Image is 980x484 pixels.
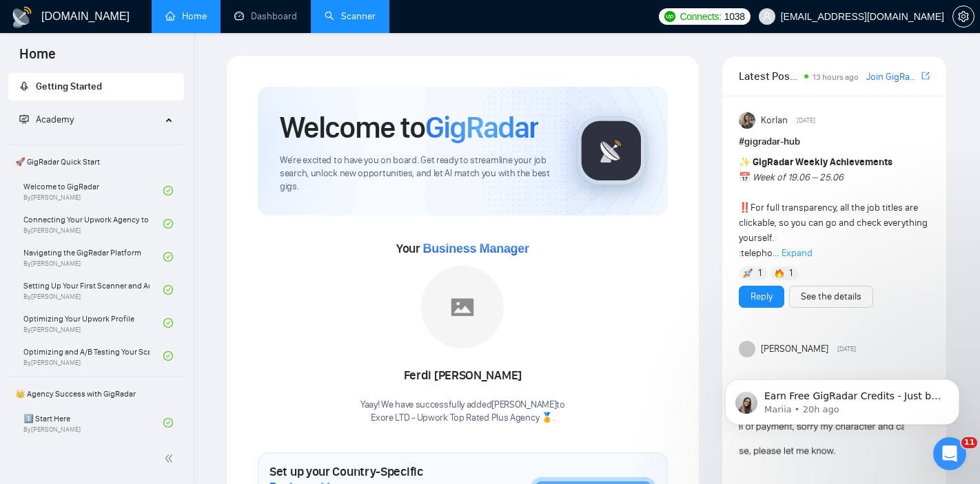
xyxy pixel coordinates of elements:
button: Reply [739,286,784,308]
span: user [762,12,772,21]
a: Optimizing Your Upwork ProfileBy[PERSON_NAME] [23,308,163,338]
a: See the details [801,289,861,304]
iframe: Intercom notifications message [704,350,980,447]
span: GigRadar [425,109,538,146]
span: Expand [782,247,813,259]
a: searchScanner [325,10,376,22]
iframe: Intercom live chat [933,437,966,470]
a: Navigating the GigRadar PlatformBy[PERSON_NAME] [23,242,163,272]
span: [DATE] [797,114,815,127]
span: 🚀 GigRadar Quick Start [10,148,183,176]
span: Academy [36,114,74,125]
a: Setting Up Your First Scanner and Auto-BidderBy[PERSON_NAME] [23,275,163,305]
span: setting [953,11,974,22]
span: We're excited to have you on board. Get ready to streamline your job search, unlock new opportuni... [280,154,555,193]
strong: GigRadar Weekly Achievements [753,156,892,168]
span: ‼️ [739,202,751,213]
span: 1038 [724,9,745,24]
img: upwork-logo.png [664,11,675,22]
li: Getting Started [8,73,184,101]
span: check-circle [163,418,173,428]
a: export [921,70,930,83]
a: Optimizing and A/B Testing Your Scanner for Better ResultsBy[PERSON_NAME] [23,341,163,371]
span: Business Manager [422,242,529,255]
span: 1 [758,266,762,280]
button: See the details [789,286,873,308]
a: dashboardDashboard [234,10,297,22]
span: 👑 Agency Success with GigRadar [10,380,183,408]
a: setting [952,11,974,22]
span: Korlan [761,113,788,128]
a: Connecting Your Upwork Agency to GigRadarBy[PERSON_NAME] [23,209,163,239]
img: gigradar-logo.png [577,116,646,185]
a: Welcome to GigRadarBy[PERSON_NAME] [23,176,163,206]
span: export [921,70,930,81]
span: 11 [961,437,977,448]
a: homeHome [165,10,207,22]
span: [PERSON_NAME] [761,341,828,357]
span: check-circle [163,219,173,229]
span: Home [8,44,67,73]
img: logo [11,6,33,28]
span: check-circle [163,318,173,328]
h1: Welcome to [280,109,538,146]
span: double-left [164,452,178,465]
a: Reply [751,289,773,304]
span: rocket [19,81,29,91]
span: check-circle [163,351,173,361]
em: Week of 19.06 – 25.06 [753,171,844,183]
img: 🚀 [743,269,753,278]
img: Korlan [739,112,755,129]
a: 1️⃣ Start HereBy[PERSON_NAME] [23,408,163,438]
div: Yaay! We have successfully added [PERSON_NAME] to [360,399,565,425]
a: Join GigRadar Slack Community [866,70,919,85]
span: check-circle [163,252,173,262]
span: Connects: [680,9,721,24]
span: Academy [19,114,74,125]
button: setting [952,6,974,28]
h1: # gigradar-hub [739,134,930,149]
span: [DATE] [837,343,856,355]
span: Latest Posts from the GigRadar Community [739,67,800,85]
span: 1 [789,266,793,280]
span: 📅 [739,171,751,183]
span: check-circle [163,285,173,295]
span: Getting Started [36,81,102,92]
span: For full transparency, all the job titles are clickable, so you can go and check everything yours... [739,156,928,259]
p: Exore LTD - Upwork Top Rated Plus Agency 🏅 . [360,412,565,425]
img: 🔥 [775,269,784,278]
span: check-circle [163,186,173,196]
span: ✨ [739,156,751,168]
span: fund-projection-screen [19,114,29,124]
div: Ferdi [PERSON_NAME] [360,364,565,388]
img: placeholder.png [421,266,504,348]
span: Your [396,241,529,256]
span: 13 hours ago [813,72,859,82]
